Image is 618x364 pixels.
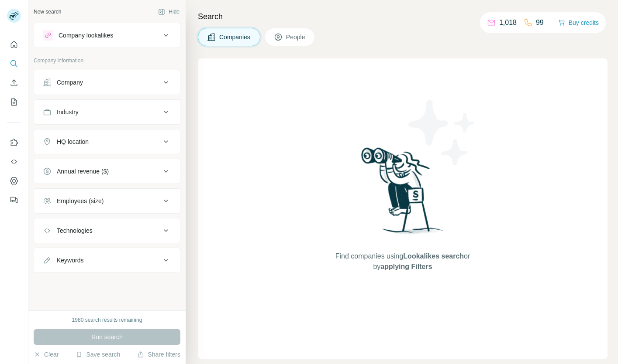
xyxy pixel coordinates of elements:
[152,5,186,18] button: Hide
[34,161,180,182] button: Annual revenue ($)
[76,350,120,359] button: Save search
[198,10,608,23] h4: Search
[7,37,21,52] button: Quick start
[34,250,180,271] button: Keywords
[7,75,21,91] button: Enrich CSV
[536,17,544,28] p: 99
[57,226,93,235] div: Technologies
[34,191,180,211] button: Employees (size)
[137,350,180,359] button: Share filters
[286,33,306,41] span: People
[357,145,448,242] img: Surfe Illustration - Woman searching with binoculars
[7,154,21,170] button: Use Surfe API
[558,17,599,29] button: Buy credits
[72,316,142,324] div: 1980 search results remaining
[34,72,180,93] button: Company
[333,251,473,272] span: Find companies using or by
[34,57,180,65] p: Company information
[57,78,83,87] div: Company
[7,56,21,71] button: Search
[380,263,432,270] span: applying Filters
[34,131,180,152] button: HQ location
[34,102,180,122] button: Industry
[7,173,21,189] button: Dashboard
[34,220,180,241] button: Technologies
[57,137,89,146] div: HQ location
[34,8,61,16] div: New search
[57,167,109,176] div: Annual revenue ($)
[59,31,113,40] div: Company lookalikes
[403,93,481,172] img: Surfe Illustration - Stars
[57,256,83,265] div: Keywords
[7,94,21,110] button: My lists
[34,25,180,46] button: Company lookalikes
[499,17,517,28] p: 1,018
[34,350,59,359] button: Clear
[403,252,464,260] span: Lookalikes search
[7,135,21,150] button: Use Surfe on LinkedIn
[57,108,79,116] div: Industry
[57,197,104,205] div: Employees (size)
[219,33,251,41] span: Companies
[7,192,21,208] button: Feedback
